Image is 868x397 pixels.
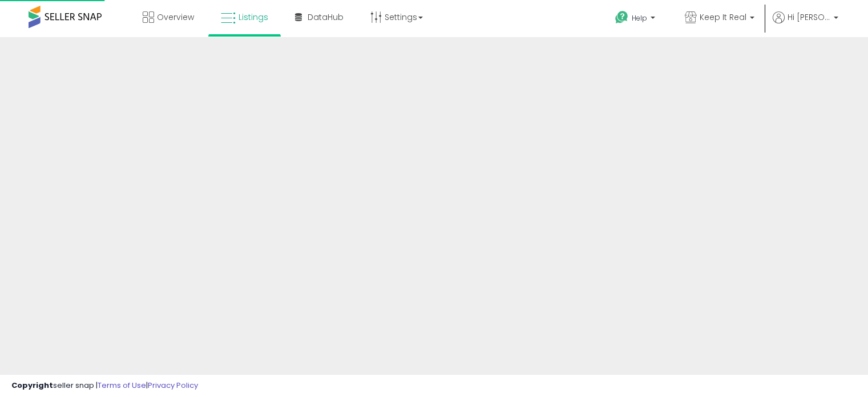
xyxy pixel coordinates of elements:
[773,11,838,37] a: Hi [PERSON_NAME]
[98,380,146,391] a: Terms of Use
[632,13,647,23] span: Help
[157,11,194,23] span: Overview
[11,380,198,391] div: seller snap | |
[11,380,53,391] strong: Copyright
[148,380,198,391] a: Privacy Policy
[788,11,830,23] span: Hi [PERSON_NAME]
[615,10,629,25] i: Get Help
[239,11,268,23] span: Listings
[606,2,667,37] a: Help
[308,11,344,23] span: DataHub
[700,11,746,23] span: Keep It Real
